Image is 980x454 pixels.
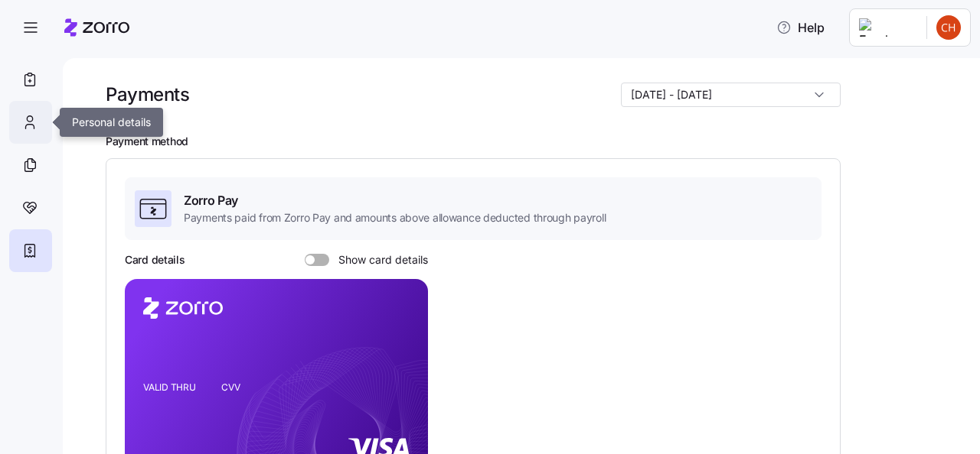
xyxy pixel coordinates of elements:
tspan: VALID THRU [143,382,196,394]
button: Help [764,12,837,43]
span: Show card details [329,254,428,266]
h2: Payment method [106,135,959,149]
img: Employer logo [859,18,914,37]
span: Payments paid from Zorro Pay and amounts above allowance deducted through payroll [184,210,606,225]
h1: Payments [106,83,189,106]
img: 5caa0c09640de5757ebce57aea8a52ac [936,15,961,40]
h3: Card details [125,252,185,268]
span: Help [776,18,825,37]
span: Zorro Pay [184,191,606,210]
tspan: CVV [221,382,240,394]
